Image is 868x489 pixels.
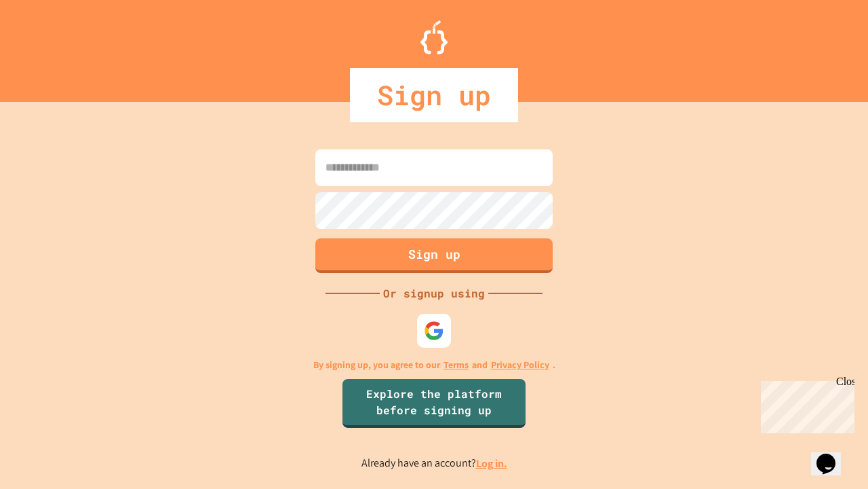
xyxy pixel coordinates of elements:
[491,358,549,372] a: Privacy Policy
[755,376,854,433] iframe: chat widget
[361,455,507,472] p: Already have an account?
[420,20,448,54] img: Logo.svg
[380,285,488,302] div: Or signup using
[313,358,555,372] p: By signing up, you agree to our and .
[5,5,94,86] div: Chat with us now!Close
[424,321,444,341] img: google-icon.svg
[476,456,507,471] a: Log in.
[811,435,854,475] iframe: chat widget
[315,238,553,273] button: Sign up
[342,379,526,428] a: Explore the platform before signing up
[350,68,518,122] div: Sign up
[443,358,469,372] a: Terms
